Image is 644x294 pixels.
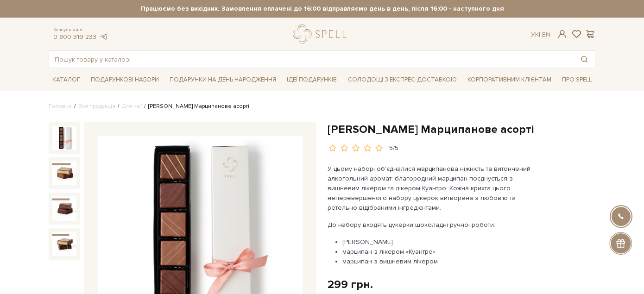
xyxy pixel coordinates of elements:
div: 299 грн. [328,277,373,292]
a: telegram [99,33,108,41]
a: Для неї [122,103,142,110]
img: Пенал цукерок Марципанове асорті [52,126,76,150]
img: Пенал цукерок Марципанове асорті [52,161,76,185]
a: Солодощі з експрес-доставкою [344,72,461,88]
li: [PERSON_NAME] Марципанове асорті [142,102,249,111]
a: Вся продукція [78,103,115,110]
a: Корпоративним клієнтам [464,73,555,87]
li: марципан з лікером «Куантро» [342,247,545,256]
a: Про Spell [558,73,595,87]
a: Подарункові набори [87,73,163,87]
a: logo [293,25,351,44]
a: Ідеї подарунків [283,73,341,87]
input: Пошук товару у каталозі [49,51,574,68]
h1: [PERSON_NAME] Марципанове асорті [328,122,595,137]
span: Консультація: [53,27,108,33]
button: Пошук товару у каталозі [574,51,595,68]
img: Пенал цукерок Марципанове асорті [52,196,76,220]
a: En [542,31,550,38]
p: До набору входять цукерки шоколадні ручної роботи: [328,220,545,230]
a: 0 800 319 233 [53,33,96,41]
a: Подарунки на День народження [166,73,280,87]
a: Головна [49,103,72,110]
strong: Працюємо без вихідних. Замовлення оплачені до 16:00 відправляємо день в день, після 16:00 - насту... [49,5,596,13]
span: | [539,31,540,38]
img: Пенал цукерок Марципанове асорті [52,232,76,256]
div: Ук [531,31,550,39]
a: Каталог [49,73,84,87]
li: марципан з вишневим лікером [342,256,545,266]
div: 5/5 [389,144,398,153]
li: [PERSON_NAME] [342,237,545,247]
p: У цьому наборі об'єдналися марципанова ніжність та витончений алкогольний аромат: благородний мар... [328,164,545,213]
